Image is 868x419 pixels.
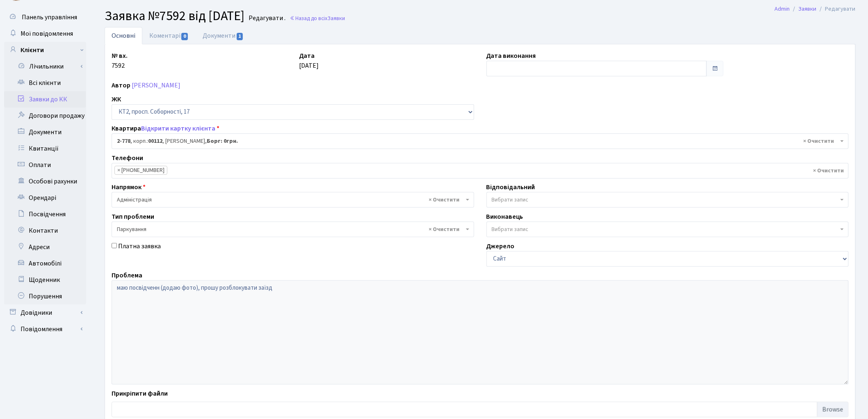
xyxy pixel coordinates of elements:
span: Заявка №7592 від [DATE] [105,7,244,25]
a: Мої повідомлення [4,25,86,42]
label: Квартира [112,124,219,133]
a: [PERSON_NAME] [132,81,180,90]
span: 0 [181,33,188,40]
a: Заявки [799,5,817,13]
b: Борг: 0грн. [207,137,238,145]
a: Адреси [4,239,86,255]
span: Видалити всі елементи [429,196,460,204]
b: 2-778 [117,137,130,145]
span: Адміністрація [112,192,474,208]
div: 7592 [105,51,293,76]
a: Лічильники [9,58,86,75]
label: № вх. [112,51,128,61]
a: Заявки до КК [4,91,86,108]
label: ЖК [112,94,121,104]
label: Напрямок [112,182,146,192]
span: Видалити всі елементи [429,225,460,234]
a: Всі клієнти [4,75,86,91]
a: Особові рахунки [4,173,86,190]
a: Посвідчення [4,206,86,222]
a: Відкрити картку клієнта [141,124,215,133]
a: Основні [105,27,142,44]
label: Прикріпити файли [112,389,168,398]
nav: breadcrumb [763,0,868,18]
span: Паркування [112,222,474,237]
span: Вибрати запис [492,225,529,234]
span: Вибрати запис [492,196,529,204]
span: Адміністрація [117,196,464,204]
a: Документи [4,124,86,140]
a: Панель управління [4,9,86,25]
span: × [117,166,120,174]
label: Платна заявка [118,241,161,251]
span: <b>2-778</b>, корп.: <b>00112</b>, Бойченко Вячеслав Васильович, <b>Борг: 0грн.</b> [117,137,838,145]
label: Тип проблеми [112,212,154,222]
span: Видалити всі елементи [804,137,834,145]
label: Телефони [112,153,143,163]
a: Назад до всіхЗаявки [290,14,345,22]
label: Проблема [112,270,142,280]
a: Коментарі [142,27,196,44]
li: (099) 901-78-55 [114,166,167,175]
a: Орендарі [4,190,86,206]
a: Автомобілі [4,255,86,272]
a: Оплати [4,157,86,173]
span: Панель управління [22,13,77,22]
b: 00112 [148,137,162,145]
span: 1 [237,33,243,40]
small: Редагувати . [247,14,286,22]
a: Квитанції [4,140,86,157]
li: Редагувати [817,5,856,14]
div: [DATE] [293,51,480,76]
a: Порушення [4,288,86,305]
a: Щоденник [4,272,86,288]
textarea: маю посвідченн (додаю фото), прошу розблокувати заїзд [112,280,849,385]
a: Клієнти [4,42,86,58]
label: Відповідальний [487,182,535,192]
a: Повідомлення [4,321,86,337]
a: Admin [775,5,790,13]
span: Паркування [117,225,464,234]
label: Джерело [487,241,515,251]
label: Дата виконання [487,51,536,61]
span: <b>2-778</b>, корп.: <b>00112</b>, Бойченко Вячеслав Васильович, <b>Борг: 0грн.</b> [112,133,849,149]
a: Документи [196,27,251,44]
span: Видалити всі елементи [813,167,844,175]
span: Заявки [327,14,345,22]
span: Мої повідомлення [21,29,73,38]
label: Виконавець [487,212,523,222]
a: Договори продажу [4,108,86,124]
label: Дата [299,51,315,61]
a: Довідники [4,305,86,321]
a: Контакти [4,222,86,239]
label: Автор [112,80,130,90]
